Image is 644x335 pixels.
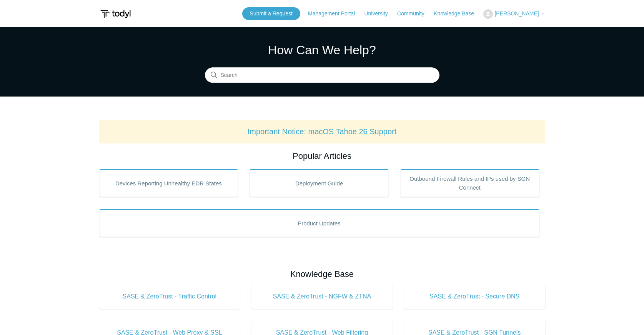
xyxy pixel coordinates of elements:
span: SASE & ZeroTrust - Secure DNS [416,292,534,301]
a: Product Updates [99,209,539,237]
input: Search [205,68,439,83]
a: SASE & ZeroTrust - Secure DNS [404,284,545,309]
img: Todyl Support Center Help Center home page [99,7,132,21]
h1: How Can We Help? [205,41,439,59]
button: [PERSON_NAME] [483,9,545,19]
a: University [364,10,395,18]
a: SASE & ZeroTrust - NGFW & ZTNA [251,284,393,309]
a: Important Notice: macOS Tahoe 26 Support [248,127,397,136]
span: SASE & ZeroTrust - NGFW & ZTNA [263,292,381,301]
h2: Knowledge Base [99,268,545,280]
span: SASE & ZeroTrust - Traffic Control [111,292,229,301]
a: Submit a Request [242,7,300,20]
a: Knowledge Base [434,10,482,18]
h2: Popular Articles [99,150,545,162]
a: Deployment Guide [250,169,389,197]
a: Community [397,10,432,18]
a: Management Portal [308,10,363,18]
span: [PERSON_NAME] [494,10,539,17]
a: SASE & ZeroTrust - Traffic Control [99,284,240,309]
a: Devices Reporting Unhealthy EDR States [99,169,238,197]
a: Outbound Firewall Rules and IPs used by SGN Connect [400,169,539,197]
